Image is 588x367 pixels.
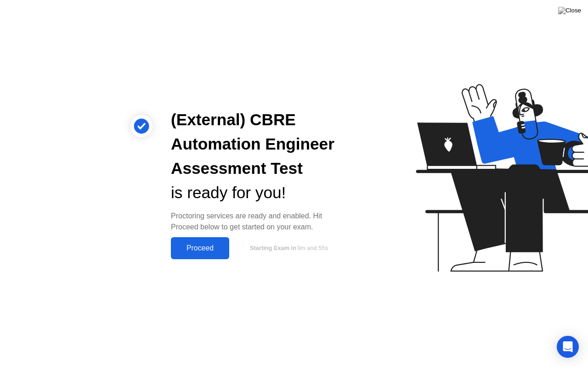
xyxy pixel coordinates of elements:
span: 9m and 55s [297,245,328,251]
div: Proctoring services are ready and enabled. Hit Proceed below to get started on your exam. [171,211,342,233]
div: (External) CBRE Automation Engineer Assessment Test [171,108,342,180]
div: Open Intercom Messenger [557,336,579,358]
div: is ready for you! [171,181,342,205]
button: Starting Exam in9m and 55s [234,239,342,257]
button: Proceed [171,237,229,259]
img: Close [558,7,581,14]
div: Proceed [174,244,226,252]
